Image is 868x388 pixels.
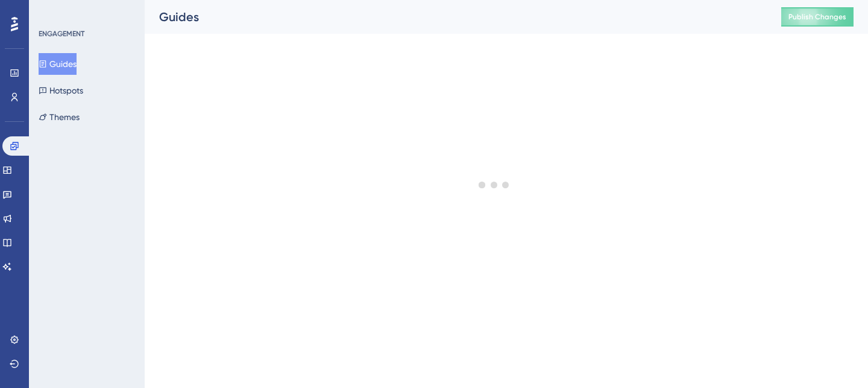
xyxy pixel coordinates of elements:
[39,106,80,128] button: Themes
[39,29,84,39] div: ENGAGEMENT
[781,7,854,27] button: Publish Changes
[39,53,77,75] button: Guides
[159,8,751,25] div: Guides
[39,80,83,101] button: Hotspots
[788,12,846,22] span: Publish Changes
